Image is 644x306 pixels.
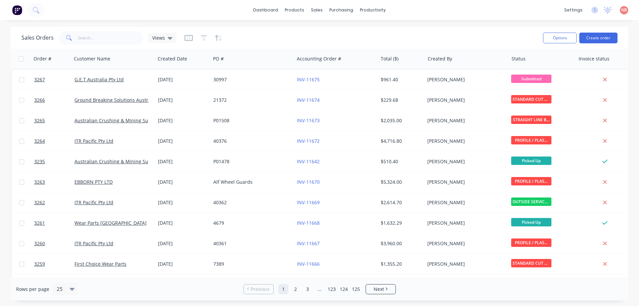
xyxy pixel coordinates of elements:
[511,157,551,165] span: Picked Up
[561,5,586,15] div: settings
[579,55,609,62] div: Invoice status
[427,179,502,185] div: [PERSON_NAME]
[74,179,113,185] a: EBBORN PTY LTD
[34,199,45,206] span: 3262
[74,240,113,247] a: ITR Pacific Pty Ltd
[213,76,288,83] div: 30997
[297,261,320,267] a: INV-11666
[579,33,618,43] button: Create order
[381,55,398,62] div: Total ($)
[381,240,420,247] div: $3,960.00
[297,220,320,226] a: INV-11668
[74,76,124,83] a: G.E.T Australia Pty Ltd
[281,5,308,15] div: products
[315,284,325,294] a: Jump forward
[543,33,577,43] button: Options
[297,138,320,144] a: INV-11672
[158,240,208,247] div: [DATE]
[374,286,384,293] span: Next
[158,261,208,267] div: [DATE]
[34,117,45,124] span: 3265
[366,286,395,293] a: Next page
[427,97,502,103] div: [PERSON_NAME]
[381,158,420,165] div: $510.40
[158,55,187,62] div: Created Date
[34,192,74,213] a: 3262
[74,97,173,103] a: Ground Breaking Solutions Australia Pty Ltd
[297,199,320,206] a: INV-11669
[34,233,74,254] a: 3260
[250,5,281,15] a: dashboard
[34,97,45,103] span: 3266
[511,238,551,247] span: PROFILE / PLAS...
[213,261,288,267] div: 7389
[34,254,74,274] a: 3259
[511,177,551,185] span: PROFILE / PLAS...
[511,116,551,124] span: STRAIGHT LINE B...
[381,179,420,185] div: $5,324.00
[74,261,126,267] a: First Choice Wear Parts
[34,172,74,192] a: 3263
[34,55,51,62] div: Order #
[381,76,420,83] div: $961.40
[339,284,349,294] a: Page 124
[251,286,270,293] span: Previous
[297,240,320,247] a: INV-11667
[244,286,273,293] a: Previous page
[21,35,54,41] h1: Sales Orders
[427,199,502,206] div: [PERSON_NAME]
[34,220,45,226] span: 3261
[74,138,113,144] a: ITR Pacific Pty Ltd
[34,179,45,185] span: 3263
[34,138,45,144] span: 3264
[213,179,288,185] div: Alf Wheel Guards
[12,5,22,15] img: Factory
[213,240,288,247] div: 40361
[297,55,341,62] div: Accounting Order #
[427,117,502,124] div: [PERSON_NAME]
[158,76,208,83] div: [DATE]
[511,218,551,226] span: Picked Up
[34,261,45,267] span: 3259
[381,199,420,206] div: $2,614.70
[297,97,320,103] a: INV-11674
[34,213,74,233] a: 3261
[326,5,357,15] div: purchasing
[213,138,288,144] div: 40376
[158,117,208,124] div: [DATE]
[621,7,627,13] span: NB
[381,261,420,267] div: $1,355.20
[278,284,288,294] a: Page 1 is your current page
[427,138,502,144] div: [PERSON_NAME]
[297,117,320,124] a: INV-11673
[34,131,74,151] a: 3264
[213,117,288,124] div: P01508
[381,117,420,124] div: $2,035.00
[241,284,398,294] ul: Pagination
[427,220,502,226] div: [PERSON_NAME]
[158,158,208,165] div: [DATE]
[158,138,208,144] div: [DATE]
[74,199,113,206] a: ITR Pacific Pty Ltd
[34,240,45,247] span: 3260
[34,70,74,90] a: 3267
[357,5,389,15] div: productivity
[303,284,313,294] a: Page 3
[511,95,551,103] span: STANDARD CUT BE...
[34,76,45,83] span: 3267
[427,76,502,83] div: [PERSON_NAME]
[511,75,551,83] span: Submitted
[16,286,49,293] span: Rows per page
[381,97,420,103] div: $229.68
[427,158,502,165] div: [PERSON_NAME]
[158,97,208,103] div: [DATE]
[213,55,224,62] div: PO #
[427,240,502,247] div: [PERSON_NAME]
[213,199,288,206] div: 40362
[34,90,74,110] a: 3266
[74,220,147,226] a: Wear Parts [GEOGRAPHIC_DATA]
[381,220,420,226] div: $1,632.29
[158,199,208,206] div: [DATE]
[511,198,551,206] span: OUTSIDE SERVICE...
[78,31,143,45] input: Search...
